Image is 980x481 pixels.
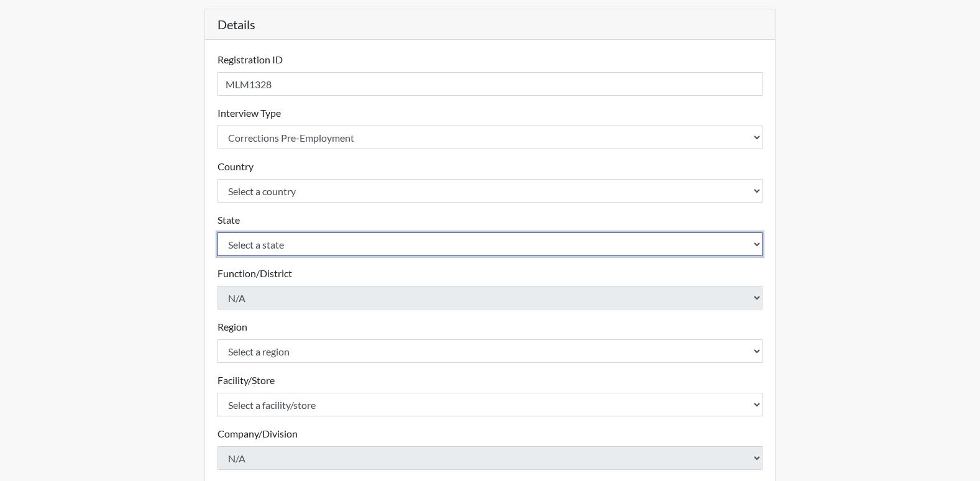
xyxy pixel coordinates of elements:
[205,9,776,40] h5: Details
[218,426,298,441] label: Company/Division
[218,373,275,388] label: Facility/Store
[218,213,240,227] label: State
[218,106,281,121] label: Interview Type
[218,319,247,334] label: Region
[218,72,763,96] input: Insert a Registration ID, which needs to be a unique alphanumeric value for each interviewee
[218,266,292,281] label: Function/District
[218,52,283,67] label: Registration ID
[218,159,254,174] label: Country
